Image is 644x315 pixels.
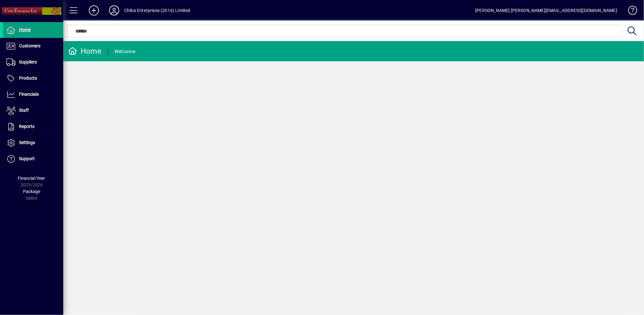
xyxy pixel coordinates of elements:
[19,140,35,145] span: Settings
[3,87,63,102] a: Financials
[19,156,35,161] span: Support
[19,43,40,48] span: Customers
[19,92,39,97] span: Financials
[19,108,29,113] span: Staff
[124,5,190,15] div: Chiba Enterprises (2016) Limited
[104,5,124,16] button: Profile
[19,27,31,32] span: Home
[3,103,63,118] a: Staff
[19,59,37,64] span: Suppliers
[475,5,617,15] div: [PERSON_NAME] [PERSON_NAME][EMAIL_ADDRESS][DOMAIN_NAME]
[3,119,63,135] a: Reports
[19,76,37,81] span: Products
[3,151,63,167] a: Support
[19,124,34,129] span: Reports
[3,70,63,86] a: Products
[3,135,63,151] a: Settings
[84,5,104,16] button: Add
[68,46,101,56] div: Home
[623,1,636,22] a: Knowledge Base
[114,46,136,57] div: Welcome
[3,54,63,70] a: Suppliers
[3,38,63,54] a: Customers
[23,189,40,194] span: Package
[18,176,46,181] span: Financial Year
